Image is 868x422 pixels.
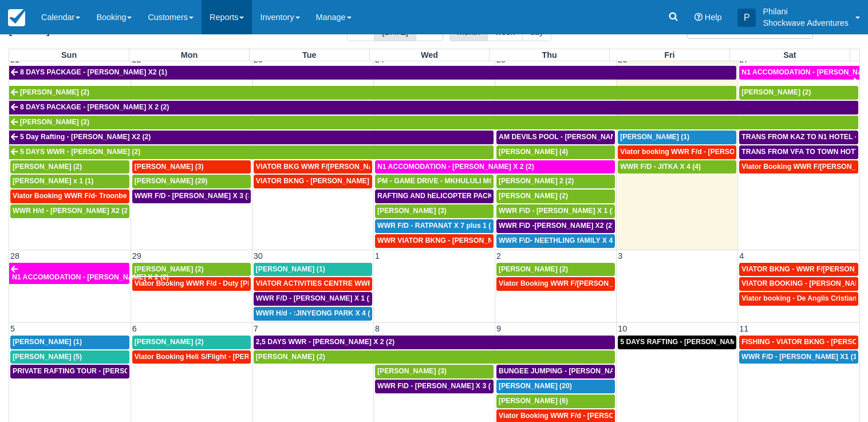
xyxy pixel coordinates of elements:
[254,160,372,174] a: VIATOR BKG WWR F/[PERSON_NAME] [PERSON_NAME] 2 (2)
[256,279,461,287] span: VIATOR ACTIVITIES CENTRE WWR - [PERSON_NAME] X 1 (1)
[499,133,646,141] span: AM DEVILS POOL - [PERSON_NAME] X 2 (2)
[131,324,138,333] span: 6
[664,50,674,60] span: Fri
[20,118,89,126] span: [PERSON_NAME] (2)
[499,279,658,287] span: Viator Booking WWR F/[PERSON_NAME] X 2 (2)
[739,145,858,159] a: TRANS FROM VFA TO TOWN HOTYELS - [PERSON_NAME] X 2 (2)
[617,324,628,333] span: 10
[522,22,551,41] button: day
[499,207,618,215] span: WWR F\D - [PERSON_NAME] X 1 (2)
[13,207,130,215] span: WWR H/d - [PERSON_NAME] X2 (2)
[739,160,858,174] a: Viator Booking WWR F/[PERSON_NAME] (2)
[375,204,494,218] a: [PERSON_NAME] (3)
[9,263,129,285] a: N1 ACCOMODATION - [PERSON_NAME] X 2 (2)
[421,50,438,60] span: Wed
[9,116,858,129] a: [PERSON_NAME] (2)
[10,336,129,349] a: [PERSON_NAME] (1)
[10,160,129,174] a: [PERSON_NAME] (2)
[302,50,317,60] span: Tue
[496,365,615,378] a: BUNGEE JUMPING - [PERSON_NAME] 2 (2)
[783,50,796,60] span: Sat
[13,163,82,171] span: [PERSON_NAME] (2)
[252,324,259,333] span: 7
[449,22,488,41] button: month
[132,350,251,364] a: Viator Booking Heli S/Flight - [PERSON_NAME] X 1 (1)
[20,148,140,156] span: 5 DAYS WWR - [PERSON_NAME] (2)
[135,192,254,200] span: WWR F/D - [PERSON_NAME] X 3 (3)
[374,55,385,64] span: 24
[737,9,756,27] div: P
[496,395,615,408] a: [PERSON_NAME] (6)
[9,145,494,159] a: 5 DAYS WWR - [PERSON_NAME] (2)
[739,336,858,349] a: FISHING - VIATOR BKNG - [PERSON_NAME] 2 (2)
[135,177,208,185] span: [PERSON_NAME] (29)
[499,177,574,185] span: [PERSON_NAME] 2 (2)
[9,131,494,144] a: 5 Day Rafting - [PERSON_NAME] X2 (2)
[377,192,594,200] span: RAFTING AND hELICOPTER PACKAGE - [PERSON_NAME] X1 (1)
[618,336,736,349] a: 5 DAYS RAFTING - [PERSON_NAME] X 2 (4)
[252,251,264,261] span: 30
[254,263,372,277] a: [PERSON_NAME] (1)
[741,353,859,361] span: WWR F/D - [PERSON_NAME] X1 (1)
[9,324,16,333] span: 5
[252,55,264,64] span: 23
[135,265,204,273] span: [PERSON_NAME] (2)
[620,148,783,156] span: Viator booking WWR F/d - [PERSON_NAME] 3 (3)
[374,324,381,333] span: 8
[739,350,858,364] a: WWR F/D - [PERSON_NAME] X1 (1)
[741,88,811,96] span: [PERSON_NAME] (2)
[131,251,143,261] span: 29
[9,101,858,115] a: 8 DAYS PACKAGE - [PERSON_NAME] X 2 (2)
[495,251,502,261] span: 2
[131,55,143,64] span: 22
[620,163,701,171] span: WWR F/D - JITKA X 4 (4)
[495,55,507,64] span: 25
[499,397,568,405] span: [PERSON_NAME] (6)
[739,66,859,80] a: N1 ACCOMODATION - [PERSON_NAME] X 2 (2)
[132,336,251,349] a: [PERSON_NAME] (2)
[10,204,129,218] a: WWR H/d - [PERSON_NAME] X2 (2)
[620,338,766,346] span: 5 DAYS RAFTING - [PERSON_NAME] X 2 (4)
[374,251,381,261] span: 1
[705,13,722,22] span: Help
[763,6,849,17] p: Philani
[10,365,129,378] a: PRIVATE RAFTING TOUR - [PERSON_NAME] X 5 (5)
[496,204,615,218] a: WWR F\D - [PERSON_NAME] X 1 (2)
[375,380,494,393] a: WWR F\D - [PERSON_NAME] X 3 (3)
[13,353,82,361] span: [PERSON_NAME] (5)
[377,177,530,185] span: PM - GAME DRIVE - MKHULULI MOYO X1 (28)
[254,350,615,364] a: [PERSON_NAME] (2)
[499,412,728,420] span: Viator Booking WWR F/d - [PERSON_NAME] [PERSON_NAME] X2 (2)
[738,55,749,64] span: 27
[256,163,464,171] span: VIATOR BKG WWR F/[PERSON_NAME] [PERSON_NAME] 2 (2)
[499,367,644,375] span: BUNGEE JUMPING - [PERSON_NAME] 2 (2)
[10,175,129,188] a: [PERSON_NAME] x 1 (1)
[13,367,184,375] span: PRIVATE RAFTING TOUR - [PERSON_NAME] X 5 (5)
[377,236,527,244] span: WWR VIATOR BKNG - [PERSON_NAME] 2 (2)
[135,279,316,287] span: Viator Booking WWR F/d - Duty [PERSON_NAME] 2 (2)
[377,382,497,390] span: WWR F\D - [PERSON_NAME] X 3 (3)
[618,131,736,144] a: [PERSON_NAME] (1)
[9,86,736,100] a: [PERSON_NAME] (2)
[9,55,21,64] span: 21
[377,207,447,215] span: [PERSON_NAME] (3)
[256,338,394,346] span: 2,5 DAYS WWR - [PERSON_NAME] X 2 (2)
[256,309,376,317] span: WWR H/d - :JINYEONG PARK X 4 (4)
[495,324,502,333] span: 9
[9,66,736,80] a: 8 DAYS PACKAGE - [PERSON_NAME] X2 (1)
[487,22,523,41] button: week
[496,219,615,233] a: WWR F\D -[PERSON_NAME] X2 (2)
[499,148,568,156] span: [PERSON_NAME] (4)
[377,163,534,171] span: N1 ACCOMODATION - [PERSON_NAME] X 2 (2)
[377,367,447,375] span: [PERSON_NAME] (3)
[739,263,858,277] a: VIATOR BKNG - WWR F/[PERSON_NAME] 3 (3)
[499,236,624,244] span: WWR F\D- NEETHLING fAMILY X 4 (5)
[132,160,251,174] a: [PERSON_NAME] (3)
[618,145,736,159] a: Viator booking WWR F/d - [PERSON_NAME] 3 (3)
[13,192,226,200] span: Viator Booking WWR F/d- Troonbeeckx, [PERSON_NAME] 11 (9)
[739,86,858,100] a: [PERSON_NAME] (2)
[254,175,372,188] a: VIATOR BKNG - [PERSON_NAME] 2 (2)
[13,338,82,346] span: [PERSON_NAME] (1)
[254,292,372,306] a: WWR F/D - [PERSON_NAME] X 1 (1)
[542,50,557,60] span: Thu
